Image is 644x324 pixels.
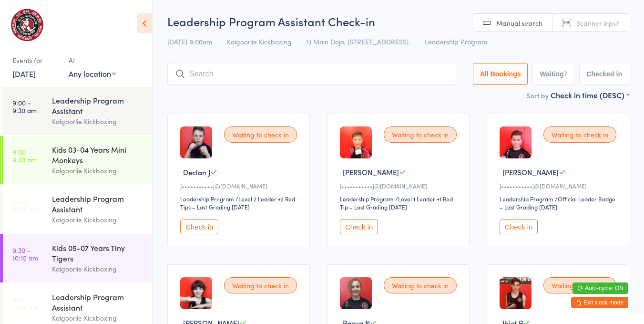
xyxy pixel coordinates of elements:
time: 9:00 - 9:30 am [12,148,37,163]
div: Waiting to check in [224,126,297,143]
div: Kids 05-07 Years Tiny Tigers [52,242,144,263]
a: 9:30 -10:15 amLeadership Program AssistantKalgoorlie Kickboxing [3,185,152,233]
div: Waiting to check in [543,126,616,143]
div: Leadership Program [180,195,234,203]
time: 9:30 - 10:15 am [12,246,38,261]
div: Leadership Program Assistant [52,95,144,116]
button: Check in [180,219,218,234]
img: image1709349299.png [500,277,532,309]
div: Kalgoorlie Kickboxing [52,165,144,176]
div: J•••••••••••j@[DOMAIN_NAME] [340,182,460,190]
button: Checked in [579,63,629,85]
img: Kalgoorlie Kickboxing [10,7,45,43]
div: Kids 03-04 Years Mini Monkeys [52,144,144,165]
time: 10:15 - 11:00 am [12,295,38,311]
span: Declan J [183,167,210,177]
div: Leadership Program Assistant [52,193,144,214]
span: [PERSON_NAME] [502,167,559,177]
button: Exit kiosk mode [571,297,628,308]
div: Kalgoorlie Kickboxing [52,313,144,324]
span: [PERSON_NAME] [343,167,399,177]
span: Kalgoorlie Kickboxing [227,37,292,46]
a: 9:00 -9:30 amKids 03-04 Years Mini MonkeysKalgoorlie Kickboxing [3,136,152,184]
div: Kalgoorlie Kickboxing [52,263,144,274]
button: Waiting7 [532,63,574,85]
div: Kalgoorlie Kickboxing [52,116,144,127]
div: Waiting to check in [384,126,457,143]
button: Auto-cycle: ON [572,282,628,294]
div: Check in time (DESC) [551,90,629,100]
span: 1) Main Dojo, [STREET_ADDRESS]. [307,37,410,46]
button: Check in [500,219,538,234]
div: Leadership Program [340,195,394,203]
label: Sort by [527,91,549,100]
div: Waiting to check in [543,277,616,293]
div: Leadership Program Assistant [52,292,144,313]
div: Any location [69,68,116,79]
input: Search [167,63,457,85]
div: Kalgoorlie Kickboxing [52,214,144,225]
div: Waiting to check in [224,277,297,293]
span: Scanner input [576,18,619,28]
time: 9:30 - 10:15 am [12,197,38,212]
img: image1714187833.png [340,126,372,158]
time: 9:00 - 9:30 am [12,99,37,114]
div: At [69,52,116,68]
img: image1717814206.png [180,126,212,158]
div: 7 [564,70,568,78]
div: Leadership Program [500,195,553,203]
button: Check in [340,219,378,234]
a: 9:00 -9:30 amLeadership Program AssistantKalgoorlie Kickboxing [3,87,152,135]
h2: Leadership Program Assistant Check-in [167,13,629,29]
button: All Bookings [473,63,528,85]
img: image1709349181.png [180,277,212,309]
a: 9:30 -10:15 amKids 05-07 Years Tiny TigersKalgoorlie Kickboxing [3,234,152,282]
span: [DATE] 9:00am [167,37,212,46]
div: J•••••••••••j@[DOMAIN_NAME] [500,182,619,190]
span: Manual search [496,18,542,28]
div: Waiting to check in [384,277,457,293]
img: image1714184603.png [500,126,532,158]
span: Leadership Program [425,37,487,46]
img: image1669365424.png [340,277,372,309]
div: Events for [12,52,59,68]
a: [DATE] [12,68,36,79]
div: J•••••••••••j@[DOMAIN_NAME] [180,182,300,190]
